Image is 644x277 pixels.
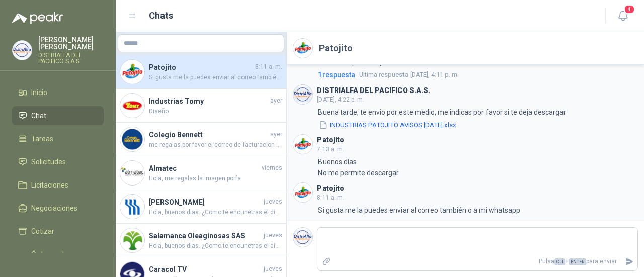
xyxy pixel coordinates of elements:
[318,107,566,118] p: Buena tarde, te envio por este medio, me indicas por favor si te deja descargar
[359,70,408,80] span: Ultima respuesta
[335,253,621,270] p: Pulsa + para enviar
[318,69,355,80] span: 1 respuesta
[31,133,53,144] span: Tareas
[116,224,286,257] a: Company LogoSalamanca Oleaginosas SASjuevesHola, buenos dias. ¿Como te encunetras el dia [PERSON_...
[12,106,104,125] a: Chat
[120,127,144,151] img: Company Logo
[316,69,638,80] a: 1respuestaUltima respuesta[DATE], 4:11 p. m.
[554,258,565,265] span: Ctrl
[116,190,286,224] a: Company Logo[PERSON_NAME]juevesHola, buenos dias. ¿Como te encunetras el dia [PERSON_NAME][DATE]?...
[149,62,253,73] h4: Patojito
[255,62,282,72] span: 8:11 a. m.
[264,197,282,207] span: jueves
[12,129,104,148] a: Tareas
[614,7,632,25] button: 4
[149,264,262,275] h4: Caracol TV
[318,120,457,130] button: INDUSTRIAS PATOJITO AVISOS [DATE].xlsx
[149,9,173,23] h1: Chats
[38,52,104,64] p: DISTRIALFA DEL PACIFICO S.A.S.
[116,123,286,156] a: Company LogoColegio Bennettayerme regalas por favor el correo de facturacion electronica y el de ...
[12,152,104,171] a: Solicitudes
[149,96,268,107] h4: Industrias Tomy
[317,88,430,94] h3: DISTRIALFA DEL PACIFICO S.A.S.
[149,73,282,82] span: Si gusta me la puedes enviar al correo también o a mi whatsapp
[116,156,286,190] a: Company LogoAlmatecviernesHola, me regalas la imagen porfa
[624,5,635,14] span: 4
[31,203,77,214] span: Negociaciones
[12,245,104,275] a: Órdenes de Compra
[12,12,63,24] img: Logo peakr
[318,205,520,216] p: Si gusta me la puedes enviar al correo también o a mi whatsapp
[120,161,144,185] img: Company Logo
[319,41,353,55] h2: Patojito
[317,186,344,191] h3: Patojito
[262,163,282,173] span: viernes
[317,194,344,201] span: 8:11 a. m.
[116,55,286,89] a: Company LogoPatojito8:11 a. m.Si gusta me la puedes enviar al correo también o a mi whatsapp
[31,249,94,271] span: Órdenes de Compra
[120,195,144,219] img: Company Logo
[317,137,344,143] h3: Patojito
[149,230,262,241] h4: Salamanca Oleaginosas SAS
[317,146,344,153] span: 7:13 a. m.
[317,253,335,270] label: Adjuntar archivos
[318,156,399,178] p: Buenos días No me permite descargar
[31,87,47,98] span: Inicio
[317,96,364,103] span: [DATE], 4:22 p. m.
[293,183,312,202] img: Company Logo
[120,60,144,84] img: Company Logo
[264,231,282,240] span: jueves
[31,226,54,237] span: Cotizar
[359,70,459,80] span: [DATE], 4:11 p. m.
[270,130,282,139] span: ayer
[270,96,282,106] span: ayer
[120,228,144,252] img: Company Logo
[293,228,312,247] img: Company Logo
[149,140,282,150] span: me regalas por favor el correo de facturacion electronica y el de notificaciones o compras para a...
[149,241,282,251] span: Hola, buenos dias. ¿Como te encunetras el dia [PERSON_NAME][DATE]? Mi nombre es [PERSON_NAME], es...
[31,179,68,191] span: Licitaciones
[293,135,312,154] img: Company Logo
[12,83,104,102] a: Inicio
[12,222,104,241] a: Cotizar
[31,156,66,167] span: Solicitudes
[116,89,286,123] a: Company LogoIndustrias TomyayerDiseño
[149,163,260,174] h4: Almatec
[621,253,637,270] button: Enviar
[149,174,282,183] span: Hola, me regalas la imagen porfa
[569,258,586,265] span: ENTER
[38,36,104,50] p: [PERSON_NAME] [PERSON_NAME]
[149,129,268,140] h4: Colegio Bennett
[12,199,104,218] a: Negociaciones
[149,208,282,217] span: Hola, buenos dias. ¿Como te encunetras el dia [PERSON_NAME][DATE]? Mi nombre es [PERSON_NAME], es...
[120,94,144,118] img: Company Logo
[31,110,46,121] span: Chat
[149,107,282,116] span: Diseño
[293,39,312,58] img: Company Logo
[264,264,282,274] span: jueves
[13,41,32,60] img: Company Logo
[149,197,262,208] h4: [PERSON_NAME]
[293,85,312,104] img: Company Logo
[12,175,104,195] a: Licitaciones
